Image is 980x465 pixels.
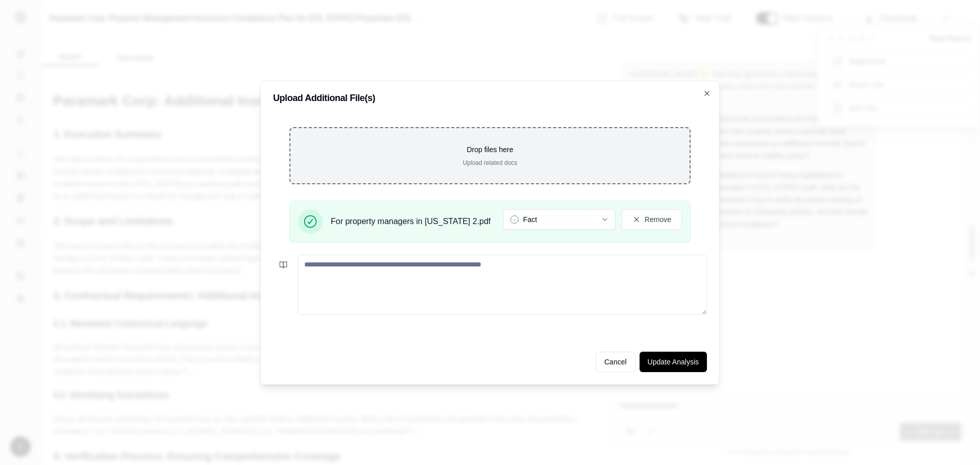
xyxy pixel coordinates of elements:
[331,215,491,228] span: For property managers in [US_STATE] 2.pdf
[622,209,682,230] button: Remove
[307,144,673,155] p: Drop files here
[273,93,707,103] h2: Upload Additional File(s)
[596,352,635,372] button: Cancel
[307,159,673,167] p: Upload related docs
[640,352,707,372] button: Update Analysis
